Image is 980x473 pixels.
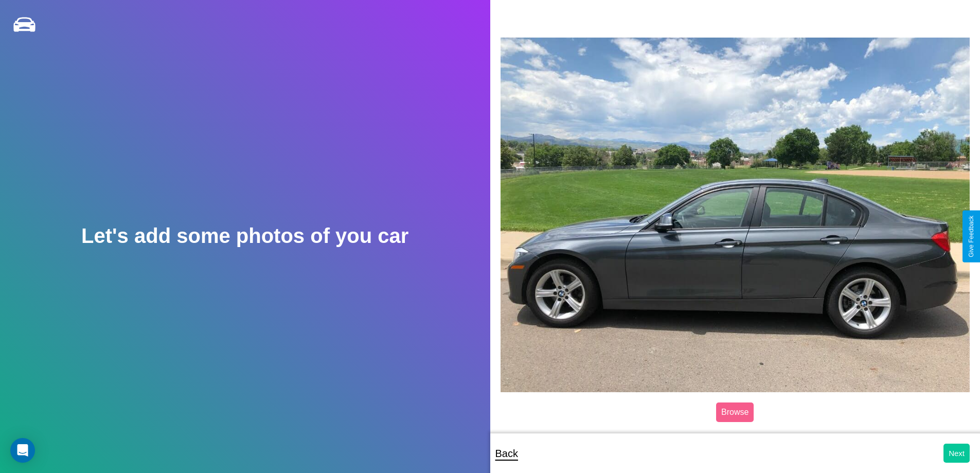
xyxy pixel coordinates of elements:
[81,224,408,248] h2: Let's add some photos of you car
[10,438,35,463] div: Open Intercom Messenger
[495,444,518,463] p: Back
[943,444,970,463] button: Next
[968,216,975,257] div: Give Feedback
[501,38,970,392] img: posted
[716,402,754,422] label: Browse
